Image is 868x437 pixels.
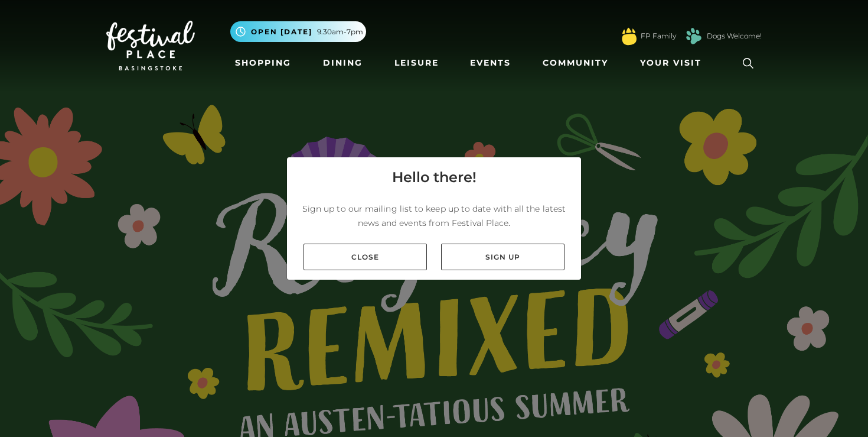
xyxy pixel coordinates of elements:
[465,52,515,74] a: Events
[538,52,613,74] a: Community
[635,52,712,74] a: Your Visit
[230,21,366,42] button: Open [DATE] 9.30am-7pm
[318,52,367,74] a: Dining
[106,21,195,70] img: Festival Place Logo
[441,244,564,270] a: Sign up
[304,244,427,270] a: Close
[251,27,312,37] span: Open [DATE]
[230,52,296,74] a: Shopping
[707,31,762,41] a: Dogs Welcome!
[317,27,363,37] span: 9.30am-7pm
[640,57,701,69] span: Your Visit
[296,202,572,230] p: Sign up to our mailing list to keep up to date with all the latest news and events from Festival ...
[390,52,443,74] a: Leisure
[392,167,477,188] h4: Hello there!
[641,31,676,41] a: FP Family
